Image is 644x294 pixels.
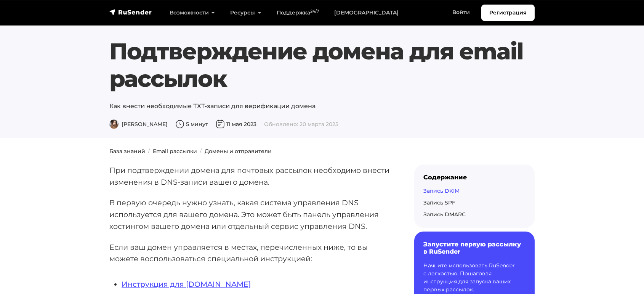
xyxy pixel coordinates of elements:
p: При подтверждении домена для почтовых рассылок необходимо внести изменения в DNS-записи вашего до... [109,165,390,188]
p: Как внести необходимые ТХТ-записи для верификации домена [109,102,535,111]
a: Инструкция для [DOMAIN_NAME] [122,280,251,289]
span: [PERSON_NAME] [109,121,168,128]
h1: Подтверждение домена для email рассылок [109,38,535,93]
p: Если ваш домен управляется в местах, перечисленных ниже, то вы можете воспользоваться специальной... [109,241,390,265]
a: Запись SPF [423,199,455,206]
a: Домены и отправители [205,148,272,155]
a: Возможности [162,5,223,21]
div: Содержание [423,174,525,181]
a: [DEMOGRAPHIC_DATA] [327,5,406,21]
a: Поддержка24/7 [269,5,327,21]
p: Начните использовать RuSender с легкостью. Пошаговая инструкция для запуска ваших первых рассылок. [423,262,525,294]
span: 5 минут [175,121,208,128]
img: RuSender [109,8,152,16]
a: Войти [445,5,477,20]
span: 11 мая 2023 [216,121,256,128]
p: В первую очередь нужно узнать, какая система управления DNS используется для вашего домена. Это м... [109,197,390,232]
img: Время чтения [175,120,184,129]
a: Запись DMARC [423,211,466,218]
a: Ресурсы [223,5,269,21]
sup: 24/7 [310,9,319,14]
a: Запись DKIM [423,187,460,194]
span: Обновлено: 20 марта 2025 [264,121,338,128]
a: База знаний [109,148,145,155]
a: Email рассылки [153,148,197,155]
h6: Запустите первую рассылку в RuSender [423,241,525,255]
nav: breadcrumb [105,147,539,155]
a: Регистрация [481,5,535,21]
img: Дата публикации [216,120,225,129]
